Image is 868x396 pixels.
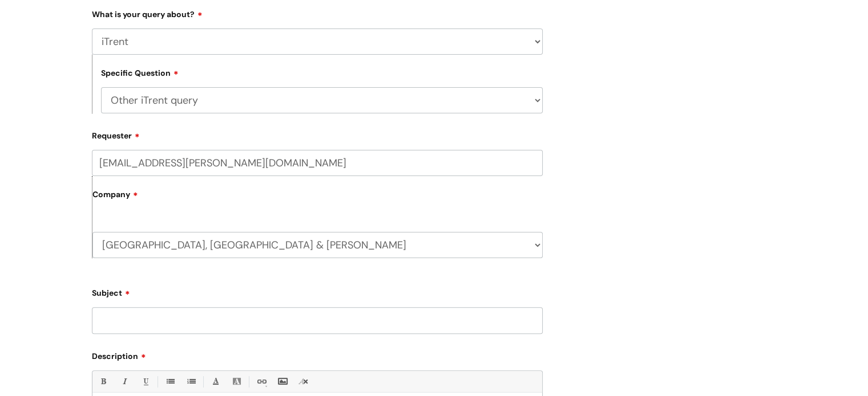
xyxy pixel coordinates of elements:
a: Bold (Ctrl-B) [96,374,110,389]
label: Specific Question [101,67,179,78]
label: Company [92,186,543,211]
input: Email [92,150,543,176]
a: Font Color [208,374,223,389]
label: What is your query about? [92,6,543,19]
a: Insert Image... [275,374,289,389]
a: 1. Ordered List (Ctrl-Shift-8) [184,374,198,389]
label: Description [92,348,543,361]
a: Italic (Ctrl-I) [117,374,131,389]
a: Underline(Ctrl-U) [138,374,152,389]
label: Subject [92,284,543,298]
label: Requester [92,127,543,141]
a: Link [254,374,268,389]
a: Remove formatting (Ctrl-\) [296,374,310,389]
a: Back Color [229,374,244,389]
a: • Unordered List (Ctrl-Shift-7) [163,374,177,389]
